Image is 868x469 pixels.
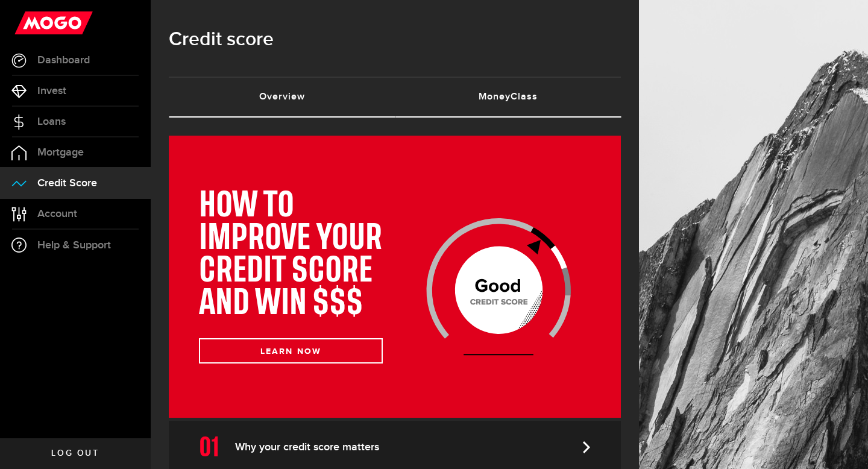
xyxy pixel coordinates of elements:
[169,24,621,55] h1: Credit score
[37,240,111,251] span: Help & Support
[169,77,621,118] ul: Tabs Navigation
[199,190,383,320] h1: HOW TO IMPROVE YOUR CREDIT SCORE AND WIN $$$
[395,78,621,116] a: MoneyClass
[37,55,90,66] span: Dashboard
[169,78,395,116] a: Overview
[37,209,77,219] span: Account
[37,178,97,189] span: Credit Score
[37,116,66,127] span: Loans
[51,449,99,458] span: Log out
[37,86,66,96] span: Invest
[37,147,84,158] span: Mortgage
[10,5,46,41] button: Open LiveChat chat widget
[199,338,383,364] button: LEARN NOW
